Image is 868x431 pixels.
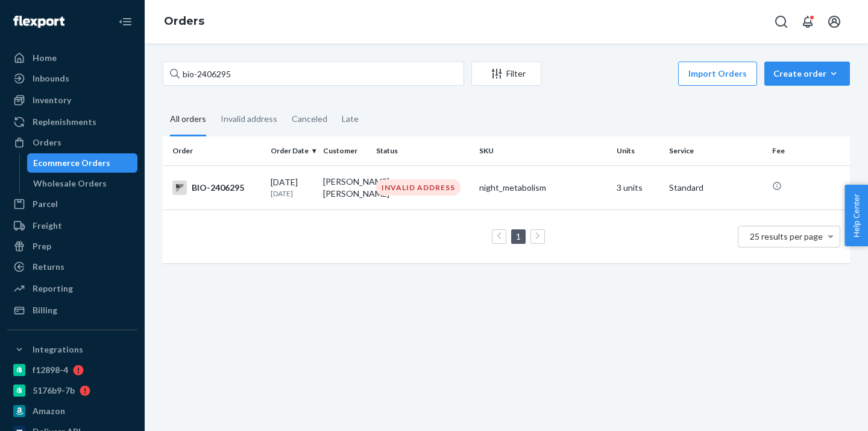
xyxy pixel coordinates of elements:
[163,62,464,86] input: Search orders
[33,405,65,417] div: Amazon
[323,145,366,156] div: Customer
[318,165,371,209] td: [PERSON_NAME] [PERSON_NAME]
[371,136,474,165] th: Status
[750,231,823,241] span: 25 results per page
[164,14,204,28] a: Orders
[33,116,96,128] div: Replenishments
[33,177,107,190] div: Wholesale Orders
[27,153,138,173] a: Ecommerce Orders
[769,10,793,34] button: Open Search Box
[221,103,277,135] div: Invalid address
[33,52,57,64] div: Home
[170,103,206,136] div: All orders
[7,133,137,152] a: Orders
[7,91,137,110] a: Inventory
[33,283,73,295] div: Reporting
[664,136,767,165] th: Service
[33,136,61,148] div: Orders
[33,198,58,210] div: Parcel
[33,343,83,356] div: Integrations
[33,240,51,252] div: Prep
[7,301,137,320] a: Billing
[7,69,137,88] a: Inbounds
[33,72,69,85] div: Inbounds
[7,340,137,359] button: Integrations
[33,364,68,376] div: f12898-4
[7,216,137,235] a: Freight
[7,279,137,298] a: Reporting
[612,165,664,209] td: 3 units
[678,62,757,86] button: Import Orders
[163,136,266,165] th: Order
[822,10,846,34] button: Open account menu
[796,10,820,34] button: Open notifications
[844,185,868,246] button: Help Center
[7,360,137,380] a: f12898-4
[7,237,137,256] a: Prep
[7,48,137,68] a: Home
[612,136,664,165] th: Units
[7,381,137,400] a: 5176b9-7b
[113,10,137,34] button: Close Navigation
[271,176,313,199] div: [DATE]
[33,94,71,106] div: Inventory
[33,261,64,273] div: Returns
[474,136,612,165] th: SKU
[13,16,64,28] img: Flexport logo
[27,174,138,193] a: Wholesale Orders
[271,188,313,199] p: [DATE]
[669,182,763,194] p: Standard
[33,220,62,232] div: Freight
[764,62,850,86] button: Create order
[7,257,137,276] a: Returns
[33,157,110,169] div: Ecommerce Orders
[33,385,75,397] div: 5176b9-7b
[767,136,850,165] th: Fee
[292,103,327,135] div: Canceled
[33,304,57,316] div: Billing
[266,136,318,165] th: Order Date
[376,179,461,196] div: INVALID ADDRESS
[514,231,523,241] a: Page 1 is your current page
[479,182,607,194] div: night_metabolism
[7,112,137,132] a: Replenishments
[7,194,137,214] a: Parcel
[773,68,841,80] div: Create order
[342,103,359,135] div: Late
[471,62,541,86] button: Filter
[154,4,214,39] ol: breadcrumbs
[472,68,541,80] div: Filter
[172,180,261,195] div: BIO-2406295
[7,401,137,421] a: Amazon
